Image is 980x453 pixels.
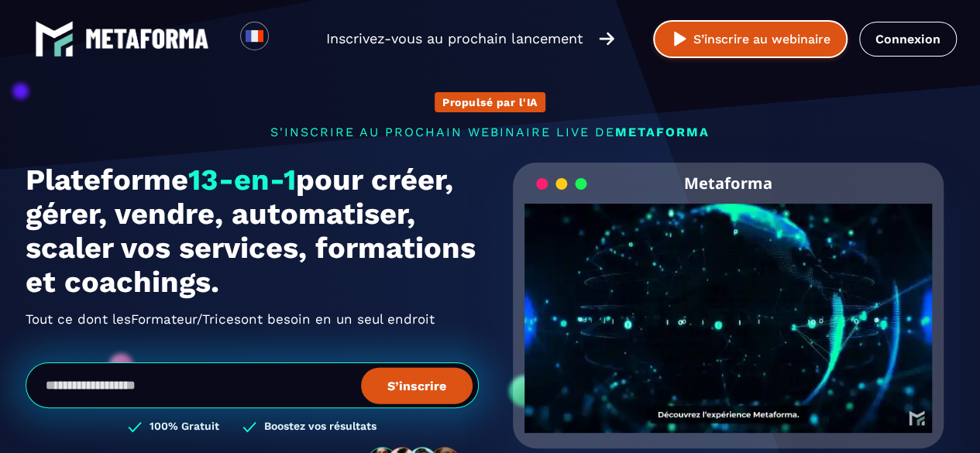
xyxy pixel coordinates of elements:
img: logo [85,29,209,49]
span: METAFORMA [615,125,710,139]
button: S’inscrire au webinaire [653,20,848,58]
h2: Tout ce dont les ont besoin en un seul endroit [26,307,479,331]
img: checked [242,420,256,434]
img: arrow-right [599,30,614,47]
span: Formateur/Trices [131,307,241,331]
h1: Plateforme pour créer, gérer, vendre, automatiser, scaler vos services, formations et coachings. [26,163,479,299]
button: S’inscrire [361,367,473,403]
img: fr [245,26,264,46]
img: checked [128,420,142,434]
h2: Metaforma [684,163,772,204]
img: play [670,29,689,49]
div: Search for option [269,22,307,56]
p: Propulsé par l'IA [442,96,538,108]
video: Your browser does not support the video tag. [524,204,933,407]
span: 13-en-1 [188,163,296,197]
img: logo [35,19,74,58]
a: Connexion [859,22,957,57]
input: Search for option [282,29,294,48]
p: Inscrivez-vous au prochain lancement [326,28,583,50]
h3: Boostez vos résultats [264,420,377,434]
h3: 100% Gratuit [150,420,219,434]
img: loading [536,177,587,191]
p: s'inscrire au prochain webinaire live de [26,125,955,139]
